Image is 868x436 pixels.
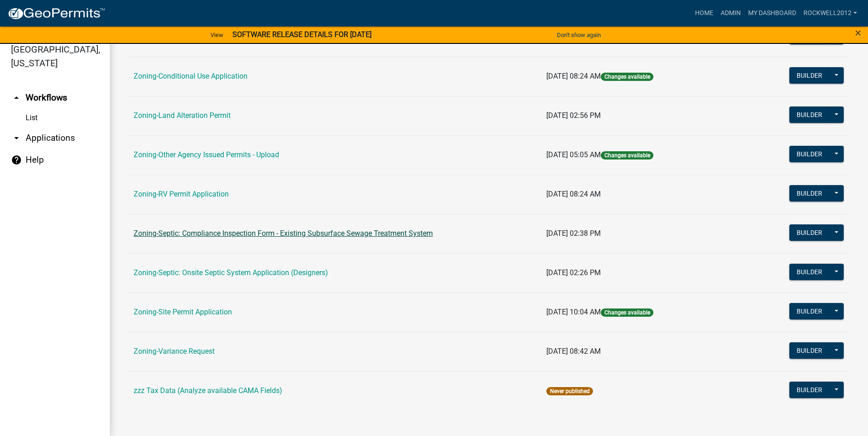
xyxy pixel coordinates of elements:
span: Never published [546,387,593,395]
button: Builder [789,224,830,241]
strong: SOFTWARE RELEASE DETAILS FOR [DATE] [232,30,372,39]
span: × [855,27,861,39]
button: Close [855,27,861,38]
a: Zoning-Conditional Use Application [134,72,248,80]
a: Home [691,5,717,22]
a: Zoning-Land Alteration Permit [134,111,231,120]
a: Admin [717,5,744,22]
i: help [11,154,22,165]
a: My Dashboard [744,5,800,22]
button: Builder [789,264,830,280]
a: Zoning-Other Agency Issued Permits - Upload [134,150,279,159]
button: Builder [789,67,830,84]
span: [DATE] 02:56 PM [546,111,601,120]
span: [DATE] 08:24 AM [546,190,601,198]
span: [DATE] 08:42 AM [546,347,601,356]
a: Zoning-Septic: Onsite Septic System Application (Designers) [134,268,328,277]
a: zzz Tax Data (Analyze available CAMA Fields) [134,386,282,395]
span: Changes available [601,151,653,160]
button: Don't show again [553,27,604,43]
a: Zoning-Variance Request [134,347,215,356]
span: [DATE] 02:38 PM [546,229,601,238]
button: Builder [789,185,830,202]
i: arrow_drop_up [11,92,22,103]
i: arrow_drop_down [11,133,22,144]
a: Rockwell2012 [800,5,861,22]
span: [DATE] 10:04 AM [546,308,601,316]
button: Builder [789,303,830,319]
button: Builder [789,382,830,398]
button: Builder [789,146,830,162]
span: Changes available [601,308,653,317]
a: Zoning-Septic: Compliance Inspection Form - Existing Subsurface Sewage Treatment System [134,229,433,238]
span: [DATE] 05:05 AM [546,150,601,159]
span: [DATE] 08:24 AM [546,72,601,80]
button: Builder [789,106,830,123]
button: Builder [789,342,830,359]
span: Changes available [601,73,653,81]
a: Zoning-Site Permit Application [134,308,232,316]
a: Zoning-RV Permit Application [134,190,229,198]
a: View [207,27,227,43]
span: [DATE] 02:26 PM [546,268,601,277]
